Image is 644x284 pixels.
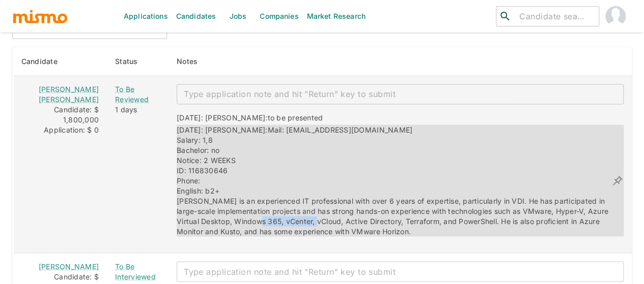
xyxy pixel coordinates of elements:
[12,9,68,24] img: logo
[39,262,99,271] a: [PERSON_NAME]
[115,105,160,115] div: 1 days
[115,84,160,105] a: To Be Reviewed
[107,47,169,76] th: Status
[22,125,99,135] div: Application: $ 0
[22,105,99,125] div: Candidate: $ 1,800,000
[39,85,99,104] a: [PERSON_NAME] [PERSON_NAME]
[13,47,107,76] th: Candidate
[515,9,595,23] input: Candidate search
[169,47,632,76] th: Notes
[268,113,323,122] span: to be presented
[177,125,611,237] div: [DATE]: [PERSON_NAME]:
[177,125,610,236] span: Mail: [EMAIL_ADDRESS][DOMAIN_NAME] Salary: 1,8 Bachelor: no Notice: 2 WEEKS ID: 116830646 Phone: ...
[177,113,323,125] div: [DATE]: [PERSON_NAME]:
[115,262,160,282] a: To Be Interviewed
[605,6,626,26] img: Maia Reyes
